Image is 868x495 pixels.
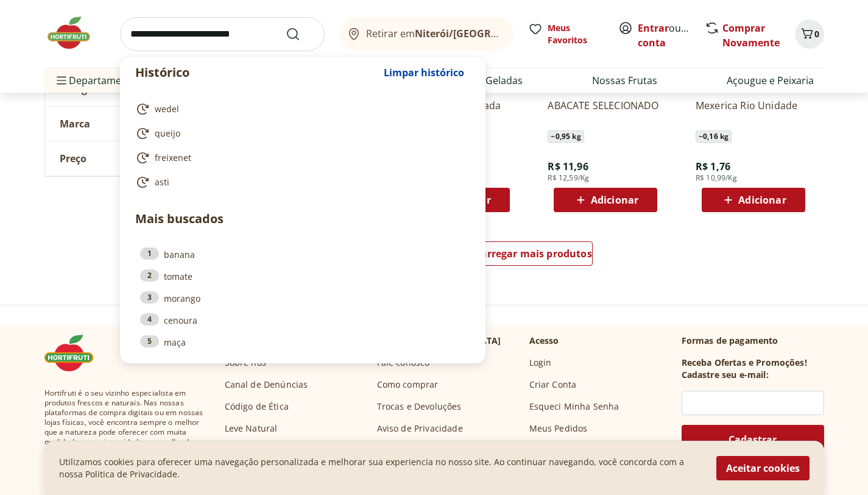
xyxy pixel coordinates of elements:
span: R$ 11,96 [548,160,588,173]
div: 4 [140,313,159,326]
button: Adicionar [702,188,805,212]
span: R$ 1,76 [696,160,730,173]
a: 3morango [140,291,465,305]
button: Menu [54,66,69,95]
a: Entrar [638,21,669,35]
button: Retirar emNiterói/[GEOGRAPHIC_DATA] [339,17,513,51]
a: asti [135,175,465,190]
button: Cadastrar [682,425,824,454]
span: Hortifruti é o seu vizinho especialista em produtos frescos e naturais. Nas nossas plataformas de... [44,388,205,457]
span: freixenet [155,152,191,164]
span: Retirar em [366,28,501,39]
span: Limpar histórico [384,68,464,77]
p: Mais buscados [135,210,470,228]
div: 3 [140,291,159,304]
a: Trocas e Devoluções [377,401,462,413]
a: freixenet [135,151,465,165]
a: Aviso de Privacidade [377,422,463,435]
p: Acesso [529,335,559,347]
span: queijo [155,127,180,140]
a: 4cenoura [140,313,465,327]
button: Aceitar cookies [716,456,810,480]
a: queijo [135,126,465,141]
button: Preço [45,141,228,176]
button: Adicionar [554,188,657,212]
b: Niterói/[GEOGRAPHIC_DATA] [415,27,554,40]
a: Comprar Novamente [722,21,780,49]
a: Carregar mais produtos [474,241,593,271]
button: Marca [45,107,228,141]
button: Carrinho [795,20,824,49]
a: Leve Natural [225,422,278,435]
span: Adicionar [738,195,786,205]
span: Meus Favoritos [548,22,604,46]
span: ou [638,21,692,50]
a: Criar conta [638,21,705,49]
img: Hortifruti [44,15,105,51]
span: Cadastrar [729,435,777,444]
a: Açougue e Peixaria [727,73,814,88]
a: Meus Favoritos [528,22,604,46]
a: Canal de Denúncias [225,379,308,391]
button: Limpar histórico [378,58,470,87]
div: 5 [140,335,159,347]
span: R$ 10,99/Kg [696,173,737,183]
span: 0 [814,28,819,40]
a: Esqueci Minha Senha [529,401,619,413]
span: ~ 0,16 kg [696,130,732,143]
a: 1banana [140,247,465,261]
span: Carregar mais produtos [475,249,592,258]
span: Departamentos [54,66,142,95]
a: Como comprar [377,379,439,391]
a: Nossas Frutas [592,73,657,88]
a: Login [529,357,552,369]
a: ABACATE SELECIONADO [548,99,663,126]
button: Submit Search [286,27,315,41]
span: Preço [60,152,86,165]
a: Mexerica Rio Unidade [696,99,811,126]
p: Formas de pagamento [682,335,824,347]
input: search [120,17,325,51]
img: Hortifruti [44,335,105,371]
a: Criar Conta [529,379,577,391]
span: Adicionar [591,195,638,205]
h3: Cadastre seu e-mail: [682,369,769,381]
span: R$ 12,59/Kg [548,173,589,183]
span: asti [155,176,169,188]
a: Código de Ética [225,401,289,413]
div: 2 [140,269,159,282]
a: Meus Pedidos [529,422,588,435]
a: 5maça [140,335,465,349]
a: wedel [135,102,465,116]
h3: Receba Ofertas e Promoções! [682,357,807,369]
span: wedel [155,103,179,115]
p: Utilizamos cookies para oferecer uma navegação personalizada e melhorar sua experiencia no nosso ... [59,456,702,480]
span: ~ 0,95 kg [548,130,584,143]
p: Histórico [135,64,378,81]
div: 1 [140,247,159,260]
span: Marca [60,118,90,130]
a: 2tomate [140,269,465,283]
